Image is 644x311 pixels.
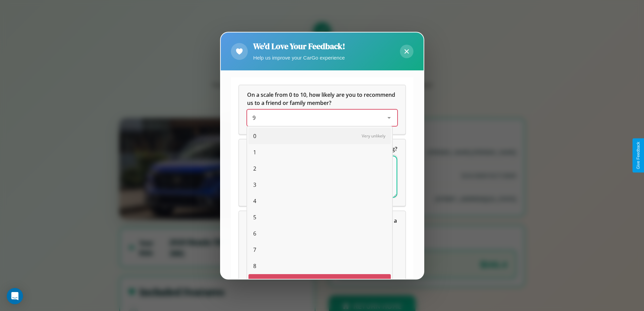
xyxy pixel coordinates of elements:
[7,288,23,304] div: Open Intercom Messenger
[253,164,256,173] span: 2
[247,91,397,107] span: On a scale from 0 to 10, how likely are you to recommend us to a friend or family member?
[253,278,256,286] span: 9
[362,133,385,139] span: Very unlikely
[253,114,256,121] span: 9
[247,145,397,153] span: What can we do to make your experience more satisfying?
[247,91,397,107] h5: On a scale from 0 to 10, how likely are you to recommend us to a friend or family member?
[248,128,391,144] div: 0
[253,262,256,270] span: 8
[248,274,391,290] div: 9
[247,217,398,232] span: Which of the following features do you value the most in a vehicle?
[253,53,345,62] p: Help us improve your CarGo experience
[248,160,391,177] div: 2
[636,142,641,169] div: Give Feedback
[248,242,391,258] div: 7
[248,193,391,209] div: 4
[248,258,391,274] div: 8
[253,197,256,205] span: 4
[248,144,391,160] div: 1
[253,181,256,189] span: 3
[248,177,391,193] div: 3
[247,110,397,126] div: On a scale from 0 to 10, how likely are you to recommend us to a friend or family member?
[253,246,256,254] span: 7
[253,229,256,238] span: 6
[248,225,391,242] div: 6
[253,213,256,221] span: 5
[253,148,256,156] span: 1
[248,209,391,225] div: 5
[239,85,405,134] div: On a scale from 0 to 10, how likely are you to recommend us to a friend or family member?
[253,41,345,52] h2: We'd Love Your Feedback!
[253,132,256,140] span: 0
